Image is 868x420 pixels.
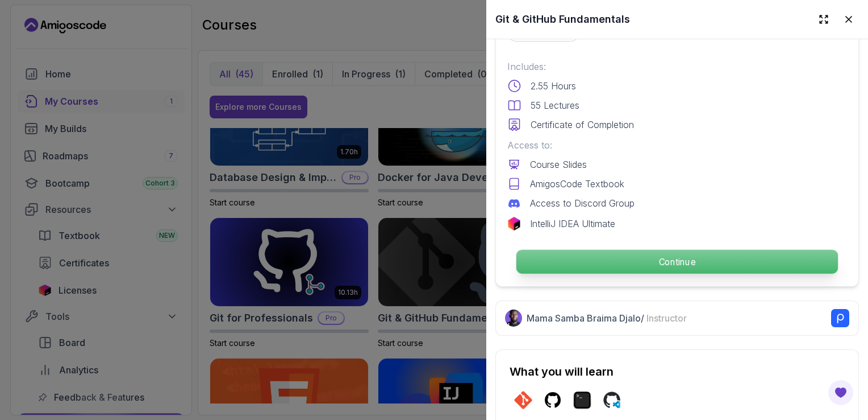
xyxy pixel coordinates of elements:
[507,138,847,152] p: Access to:
[530,158,587,171] p: Course Slides
[530,196,635,210] p: Access to Discord Group
[603,391,621,409] img: codespaces logo
[544,391,562,409] img: github logo
[527,311,687,325] p: Mama Samba Braima Djalo /
[510,364,845,380] h2: What you will learn
[505,310,522,327] img: Nelson Djalo
[531,98,579,112] p: 55 Lectures
[530,217,615,230] p: IntelliJ IDEA Ultimate
[646,312,687,324] span: Instructor
[573,391,591,409] img: terminal logo
[516,249,838,274] button: Continue
[531,118,634,131] p: Certificate of Completion
[531,79,576,93] p: 2.55 Hours
[827,379,854,406] button: Open Feedback Button
[813,9,834,30] button: Expand drawer
[516,250,838,274] p: Continue
[495,11,630,27] h2: Git & GitHub Fundamentals
[514,391,532,409] img: git logo
[507,217,521,230] img: jetbrains logo
[507,60,847,73] p: Includes:
[530,177,624,191] p: AmigosCode Textbook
